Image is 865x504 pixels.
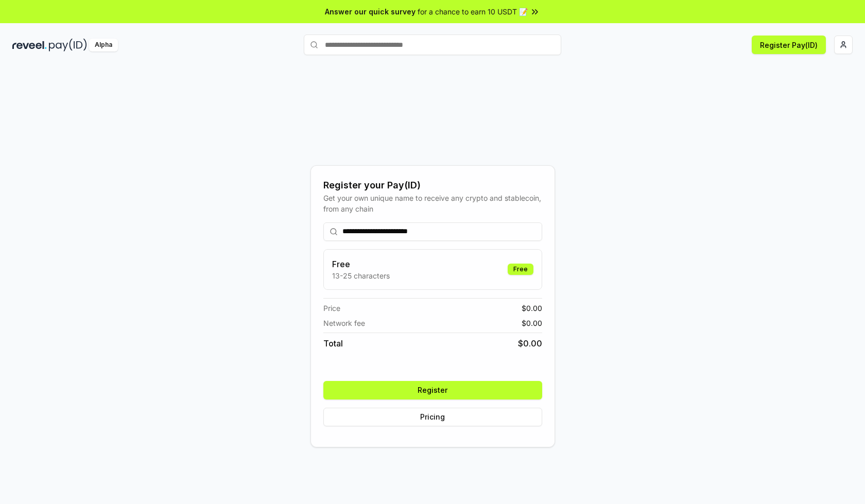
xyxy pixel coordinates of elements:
img: reveel_dark [12,39,47,51]
button: Pricing [323,408,542,426]
span: Total [323,337,343,350]
span: $ 0.00 [522,318,542,328]
div: Register your Pay(ID) [323,178,542,193]
button: Register Pay(ID) [752,36,826,54]
div: Alpha [89,39,118,51]
img: pay_id [49,39,87,51]
span: Price [323,303,340,314]
span: for a chance to earn 10 USDT 📝 [418,6,528,17]
p: 13-25 characters [332,270,390,281]
button: Register [323,381,542,399]
div: Get your own unique name to receive any crypto and stablecoin, from any chain [323,193,542,214]
div: Free [508,264,533,275]
span: Answer our quick survey [325,6,416,17]
span: $ 0.00 [518,337,542,350]
span: Network fee [323,318,365,328]
span: $ 0.00 [522,303,542,314]
h3: Free [332,258,390,270]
